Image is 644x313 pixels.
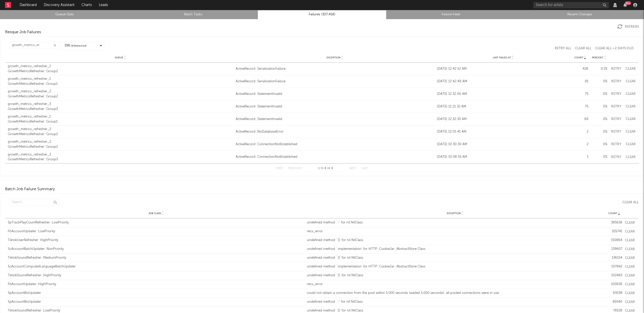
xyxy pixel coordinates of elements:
[8,127,233,132] div: growth_metrics_refresher_2
[65,43,87,48] div: DRI
[447,212,461,215] span: Exception
[625,300,635,304] button: Clear
[591,66,607,71] div: 0.1 %
[8,273,304,278] div: TiktokSoundRefresher::HighPriority
[8,255,304,260] div: TiktokSoundRefresher::MediumPriority
[625,274,635,277] button: Clear
[572,117,588,122] div: 69
[608,212,617,215] span: Count
[595,47,634,50] button: Clear All > 2 Days Old
[533,2,609,8] input: Search for artists
[625,143,636,146] button: Clear
[8,94,233,99] div: GrowthMetricsRefresher::Group2
[437,129,570,134] div: [DATE] 12:01:41 AM
[8,139,233,144] div: growth_metrics_refresher_2
[572,104,588,109] div: 75
[625,155,636,159] button: Clear
[437,92,570,97] div: [DATE] 12:32:00 AM
[71,44,87,48] span: ( 8 / 8 selected)
[572,92,588,97] div: 75
[622,201,639,204] div: Clear All
[307,229,603,234] div: recv_error
[617,24,639,29] button: Refresh
[625,230,635,233] button: Clear
[606,247,622,252] div: 139607
[8,139,233,149] a: growth_metrics_refresher_2GrowthMetricsRefresher::Group2
[312,166,339,172] div: 1 8 8
[625,92,636,96] button: Clear
[236,129,434,134] div: ActiveRecord::NoDatabaseError
[625,292,635,295] button: Clear
[8,82,233,87] div: GrowthMetricsRefresher::Group1
[307,247,603,252] div: undefined method `implementation' for HTTP::CookieJar::AbstractStore:Class
[437,154,570,160] div: [DATE] 10:08:55 AM
[606,273,622,278] div: 102483
[307,299,603,304] div: undefined method `-' for nil:NilClass
[591,117,607,122] div: 0 %
[555,47,571,50] button: Retry All
[572,79,588,84] div: 81
[8,114,233,119] div: growth_metrics_refresher_1
[591,92,607,97] div: 0 %
[8,102,233,107] div: growth_metrics_refresher_3
[591,154,607,160] div: 0 %
[8,64,233,69] div: growth_metrics_refresher_2
[610,118,622,121] button: Retry
[591,104,607,109] div: 0 %
[307,282,603,287] div: recv_error
[625,256,635,260] button: Clear
[606,291,622,296] div: 93038
[3,12,126,18] a: Queue Stats
[591,129,607,134] div: 0 %
[591,79,607,84] div: 0 %
[8,152,233,162] a: growth_metrics_refresher_3GrowthMetricsRefresher::Group3
[610,130,622,133] button: Retry
[236,104,434,109] div: ActiveRecord::StatementInvalid
[389,12,512,18] a: Failure Feed
[591,142,607,147] div: 0 %
[307,238,603,243] div: undefined method `[]' for nil:NilClass
[8,127,233,137] a: growth_metrics_refresher_2GrowthMetricsRefresher::Group2
[8,102,233,111] a: growth_metrics_refresher_3GrowthMetricsRefresher::Group3
[236,92,434,97] div: ActiveRecord::StatementInvalid
[327,56,341,59] span: Exception
[606,220,622,225] div: 385636
[276,167,283,170] button: First
[8,76,233,82] div: growth_metrics_refresher_1
[625,239,635,242] button: Clear
[574,56,583,59] span: Count
[610,92,622,96] button: Retry
[8,264,304,269] div: ScAccountComputedLanguageBatchUpdater
[625,118,636,121] button: Clear
[625,130,636,133] button: Clear
[8,64,233,74] a: growth_metrics_refresher_2GrowthMetricsRefresher::Group2
[8,89,233,99] a: growth_metrics_refresher_2GrowthMetricsRefresher::Group2
[115,56,123,59] span: Queue
[8,299,304,304] div: SpAccountBioUpdater
[361,167,368,170] button: Last
[236,117,434,122] a: ActiveRecord::StatementInvalid
[8,119,233,124] div: GrowthMetricsRefresher::Group1
[260,12,384,18] a: Failures (307,458)
[236,142,434,147] a: ActiveRecord::ConnectionNotEstablished
[132,12,255,18] a: Batch Tasks
[8,69,233,74] div: GrowthMetricsRefresher::Group2
[625,309,635,312] button: Clear
[236,79,434,84] div: ActiveRecord::SerializationFailure
[236,154,434,160] a: ActiveRecord::ConnectionNotEstablished
[592,56,603,59] span: Percent
[9,42,59,49] input: Search...
[236,66,434,71] a: ActiveRecord::SerializationFailure
[8,144,233,149] div: GrowthMetricsRefresher::Group2
[572,66,588,71] div: 426
[8,152,233,157] div: growth_metrics_refresher_3
[8,76,233,86] a: growth_metrics_refresher_1GrowthMetricsRefresher::Group1
[8,238,304,243] div: TiktokUserRefresher::HighPriority
[493,56,511,59] span: Last Failed At
[610,155,622,159] button: Retry
[8,282,304,287] div: FbAccountUpdater::HighPriority
[572,129,588,134] div: 2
